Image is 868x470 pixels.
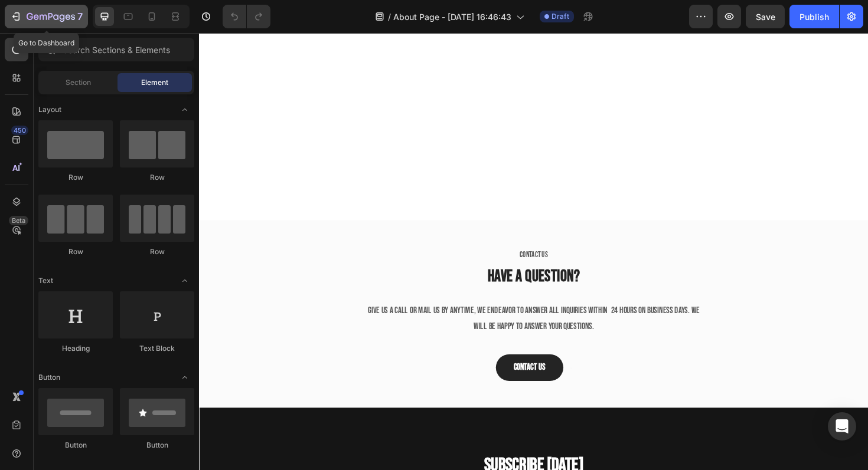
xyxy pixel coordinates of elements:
[789,5,839,28] button: Publish
[38,38,194,61] input: Search Sections & Elements
[175,368,194,387] span: Toggle open
[552,11,569,22] span: Draft
[38,343,113,354] div: Heading
[38,440,113,451] div: Button
[175,100,194,119] span: Toggle open
[120,246,194,257] div: Row
[388,11,391,23] span: /
[38,104,61,115] span: Layout
[120,172,194,183] div: Row
[38,372,60,383] span: Button
[38,172,113,183] div: Row
[120,343,194,354] div: Text Block
[746,5,785,28] button: Save
[5,5,88,28] button: 7
[393,11,511,23] span: About Page - [DATE] 16:46:43
[199,33,868,470] iframe: Design area
[340,230,369,240] span: CONTACT US
[66,77,91,88] span: Section
[141,77,168,88] span: Element
[333,347,367,361] div: Contact Us
[77,9,83,24] p: 7
[38,275,53,286] span: Text
[178,247,530,269] p: Have a question?
[11,126,28,135] div: 450
[120,440,194,451] div: Button
[38,246,113,257] div: Row
[9,216,28,225] div: Beta
[314,340,386,369] button: Contact Us
[175,271,194,290] span: Toggle open
[800,11,829,23] div: Publish
[756,12,775,22] span: Save
[178,286,530,320] p: Give us a call or mail us by anytime, we endeavor to answer all inquiries within 24 hours on busi...
[828,412,856,441] div: Open Intercom Messenger
[223,5,270,28] div: Undo/Redo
